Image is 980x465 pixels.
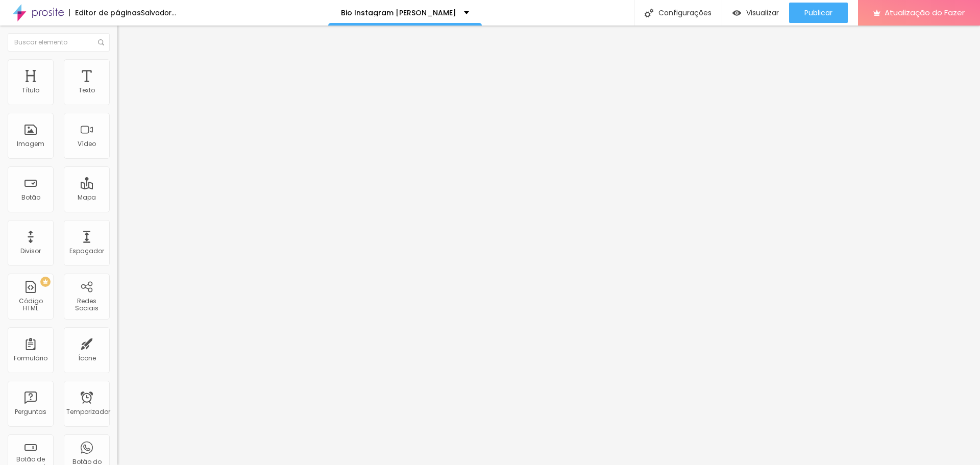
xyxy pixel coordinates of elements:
font: Formulário [14,354,47,362]
button: Visualizar [722,3,789,23]
font: Perguntas [15,407,46,416]
font: Configurações [658,8,712,18]
font: Imagem [17,139,44,148]
img: Ícone [98,39,104,45]
font: Salvador... [141,8,176,18]
font: Editor de páginas [75,8,141,18]
img: view-1.svg [732,9,741,17]
font: Código HTML [19,297,43,312]
font: Vídeo [78,139,96,148]
font: Atualização do Fazer [885,7,965,18]
iframe: Editor [117,26,980,465]
font: Ícone [78,354,96,362]
font: Divisor [20,247,41,255]
button: Publicar [789,3,848,23]
font: Redes Sociais [75,297,99,312]
font: Botão [21,193,40,202]
font: Texto [79,86,95,94]
font: Mapa [78,193,96,202]
font: Título [22,86,39,94]
font: Visualizar [746,8,779,18]
input: Buscar elemento [8,33,110,52]
font: Bio Instagram [PERSON_NAME] [341,8,456,18]
font: Temporizador [66,407,110,416]
img: Ícone [645,9,653,17]
font: Espaçador [69,247,104,255]
font: Publicar [804,8,832,18]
